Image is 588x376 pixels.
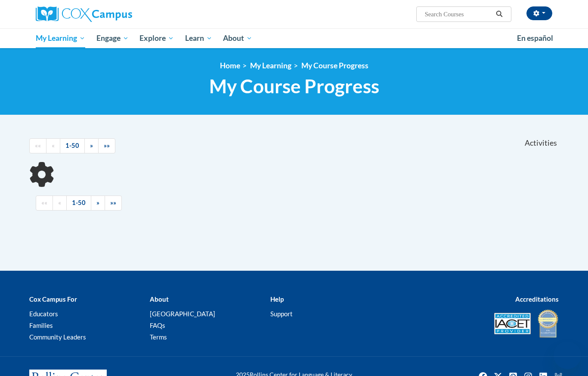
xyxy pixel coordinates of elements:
span: « [52,142,55,149]
a: Terms [150,333,167,341]
div: Main menu [23,28,565,48]
span: » [90,142,93,149]
a: Begining [29,138,46,153]
a: Educators [29,310,58,318]
a: Next [84,138,99,153]
a: Cox Campus [36,6,199,22]
button: Search [493,9,506,19]
a: En español [511,29,559,47]
span: About [223,33,252,43]
b: Cox Campus For [29,295,77,303]
span: My Learning [36,33,85,43]
a: End [105,196,122,211]
input: Search Courses [424,9,493,19]
img: Accredited IACET® Provider [494,313,531,334]
span: «« [35,142,41,149]
span: En español [517,34,553,43]
a: About [218,28,258,48]
a: Home [220,61,240,70]
a: Engage [91,28,134,48]
a: Next [91,196,105,211]
a: Families [29,321,53,329]
a: Previous [53,196,67,211]
span: Learn [185,33,212,43]
button: Account Settings [526,6,552,20]
b: Help [270,295,284,303]
img: IDA® Accredited [537,309,559,339]
a: My Course Progress [301,61,368,70]
span: Activities [525,138,557,148]
a: Learn [179,28,218,48]
a: Previous [46,138,60,153]
span: »» [110,199,116,206]
span: »» [104,142,110,149]
a: Support [270,310,293,318]
a: [GEOGRAPHIC_DATA] [150,310,215,318]
span: My Course Progress [209,75,379,98]
a: End [98,138,115,153]
a: My Learning [30,28,91,48]
a: FAQs [150,321,165,329]
a: My Learning [250,61,291,70]
span: Explore [139,33,174,43]
span: » [96,199,99,206]
b: About [150,295,169,303]
img: Cox Campus [36,6,132,22]
span: «« [41,199,47,206]
a: 1-50 [66,196,91,211]
span: « [58,199,61,206]
iframe: Button to launch messaging window [554,342,581,369]
a: Community Leaders [29,333,86,341]
b: Accreditations [515,295,559,303]
a: Explore [134,28,179,48]
a: Begining [36,196,53,211]
span: Engage [96,33,129,43]
a: 1-50 [60,138,85,153]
